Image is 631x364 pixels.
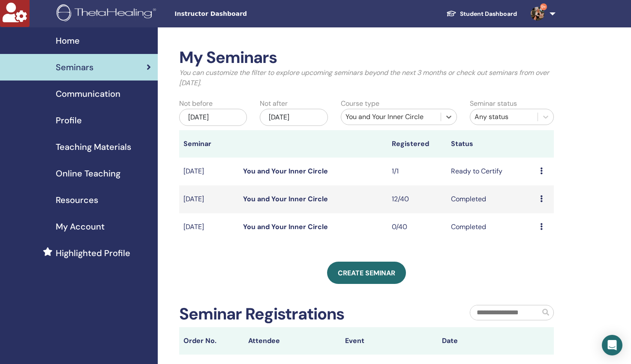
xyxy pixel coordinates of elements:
div: You and Your Inner Circle [346,112,436,122]
td: [DATE] [179,185,239,213]
a: Student Dashboard [439,6,524,22]
td: [DATE] [179,213,239,241]
label: Not before [179,98,213,109]
img: logo.png [57,4,159,24]
th: Status [447,130,536,158]
td: Completed [447,213,536,241]
label: Not after [260,98,288,109]
label: Seminar status [470,98,517,109]
img: graduation-cap-white.svg [446,10,457,17]
td: 12/40 [388,185,447,213]
label: Course type [341,98,379,109]
p: You can customize the filter to explore upcoming seminars beyond the next 3 months or check out s... [179,68,554,88]
span: My Account [56,220,105,233]
a: You and Your Inner Circle [243,167,328,176]
th: Date [438,327,535,355]
span: Seminars [56,61,93,74]
span: Online Teaching [56,167,120,180]
th: Seminar [179,130,239,158]
div: [DATE] [179,109,247,126]
span: Resources [56,194,98,206]
span: Home [56,34,80,47]
th: Event [341,327,438,355]
a: You and Your Inner Circle [243,222,328,231]
span: Teaching Materials [56,140,131,153]
h2: My Seminars [179,48,554,68]
td: Ready to Certify [447,158,536,185]
td: [DATE] [179,158,239,185]
span: Create seminar [338,269,395,277]
td: 0/40 [388,213,447,241]
span: Profile [56,114,82,127]
span: Instructor Dashboard [174,9,303,18]
img: default.jpg [531,7,544,21]
a: Create seminar [327,262,406,284]
span: Communication [56,87,120,100]
th: Attendee [244,327,341,355]
td: Completed [447,185,536,213]
h2: Seminar Registrations [179,304,344,324]
a: You and Your Inner Circle [243,194,328,203]
span: Highlighted Profile [56,247,130,260]
div: [DATE] [260,109,328,126]
div: Any status [475,112,533,122]
td: 1/1 [388,158,447,185]
th: Order No. [179,327,244,355]
span: 9+ [540,3,547,10]
div: Open Intercom Messenger [602,335,622,355]
th: Registered [388,130,447,158]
